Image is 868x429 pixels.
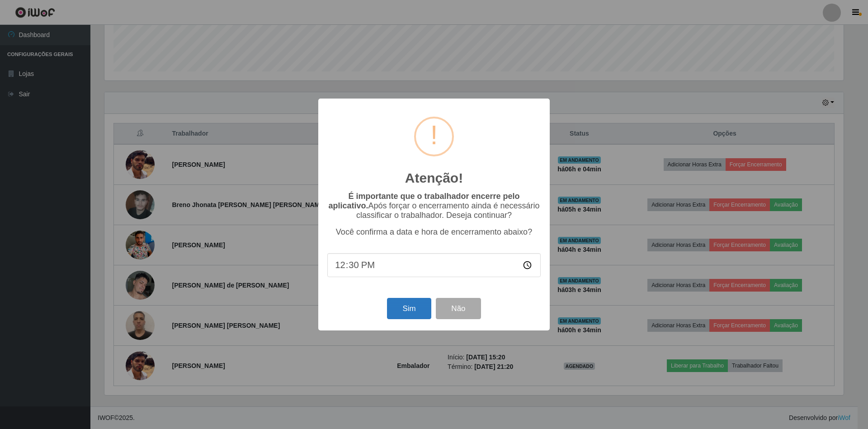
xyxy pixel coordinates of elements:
button: Sim [387,298,431,319]
button: Não [436,298,481,319]
p: Você confirma a data e hora de encerramento abaixo? [327,227,541,237]
b: É importante que o trabalhador encerre pelo aplicativo. [328,192,519,210]
p: Após forçar o encerramento ainda é necessário classificar o trabalhador. Deseja continuar? [327,192,541,220]
h2: Atenção! [405,170,463,186]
